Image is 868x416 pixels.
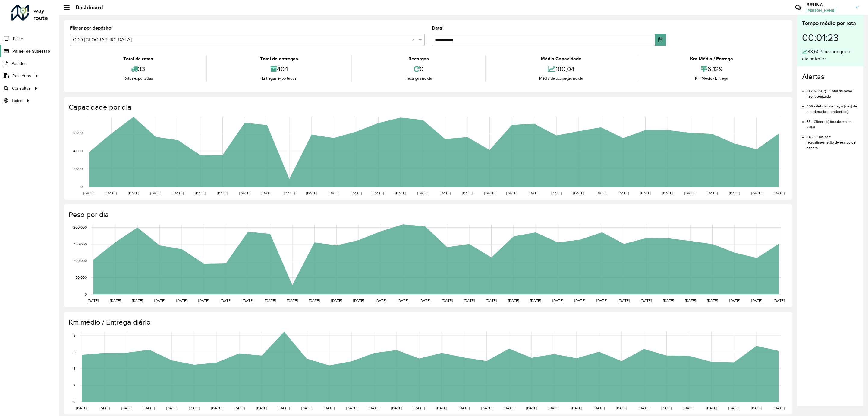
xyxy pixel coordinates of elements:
span: Relatórios [12,73,31,79]
div: 180,04 [487,62,635,75]
text: [DATE] [774,406,785,410]
text: [DATE] [417,191,428,195]
text: 6 [73,350,75,354]
text: [DATE] [76,406,87,410]
text: [DATE] [729,299,740,302]
text: [DATE] [395,191,406,195]
text: [DATE] [662,191,673,195]
div: Média de ocupação no dia [487,75,635,82]
text: [DATE] [195,191,206,195]
text: 6,000 [73,131,83,135]
text: [DATE] [346,406,357,410]
text: [DATE] [618,191,629,195]
span: Painel de Sugestão [12,48,50,54]
text: [DATE] [234,406,245,410]
text: [DATE] [414,406,425,410]
span: Tático [11,98,23,104]
div: Km Médio / Entrega [639,75,785,82]
text: [DATE] [287,299,298,302]
text: [DATE] [663,299,674,302]
div: Tempo médio por rota [802,19,859,27]
text: [DATE] [504,406,514,410]
text: [DATE] [616,406,627,410]
a: Contato Rápido [792,1,805,14]
div: Total de entregas [208,55,350,62]
text: [DATE] [685,299,696,302]
text: [DATE] [301,406,312,410]
text: [DATE] [596,299,607,302]
text: [DATE] [391,406,402,410]
text: [DATE] [751,191,762,195]
label: Data [432,24,444,32]
text: [DATE] [462,191,473,195]
text: [DATE] [324,406,335,410]
text: [DATE] [684,406,694,410]
text: [DATE] [571,406,582,410]
text: [DATE] [436,406,447,410]
span: Clear all [412,36,417,43]
h3: BRUNA [806,2,851,8]
text: [DATE] [88,299,99,302]
text: [DATE] [309,299,320,302]
text: [DATE] [279,406,290,410]
text: [DATE] [442,299,453,302]
div: 00:01:23 [802,27,859,48]
text: [DATE] [484,191,495,195]
text: [DATE] [530,299,541,302]
text: [DATE] [106,191,117,195]
text: [DATE] [351,191,362,195]
text: [DATE] [684,191,695,195]
text: [DATE] [353,299,364,302]
h2: Dashboard [70,4,103,11]
text: 100,000 [74,259,87,263]
span: Pedidos [11,60,27,67]
span: Painel [13,36,24,42]
text: 0 [80,185,83,189]
text: [DATE] [573,191,584,195]
text: [DATE] [110,299,121,302]
text: 0 [85,292,87,296]
text: 0 [73,400,75,404]
label: Filtrar por depósito [70,24,113,32]
text: [DATE] [398,299,408,302]
text: [DATE] [440,191,451,195]
text: [DATE] [641,299,652,302]
text: [DATE] [217,191,228,195]
text: [DATE] [552,299,563,302]
text: 8 [73,333,75,337]
text: [DATE] [420,299,430,302]
text: [DATE] [486,299,497,302]
text: [DATE] [144,406,155,410]
text: [DATE] [166,406,177,410]
text: [DATE] [728,406,739,410]
div: 6,129 [639,62,785,75]
text: [DATE] [221,299,231,302]
text: [DATE] [459,406,470,410]
div: 404 [208,62,350,75]
text: [DATE] [506,191,517,195]
text: [DATE] [369,406,379,410]
text: 50,000 [75,276,87,280]
h4: Capacidade por dia [69,103,786,112]
div: 33 [71,62,205,75]
text: [DATE] [256,406,267,410]
text: [DATE] [508,299,519,302]
span: Consultas [12,85,30,91]
text: [DATE] [373,191,384,195]
text: 200,000 [73,226,87,229]
div: 0 [354,62,484,75]
span: [PERSON_NAME] [806,8,851,13]
text: [DATE] [774,191,785,195]
div: Entregas exportadas [208,75,350,82]
li: 13.702,99 kg - Total de peso não roteirizado [807,84,859,99]
text: [DATE] [481,406,492,410]
text: 4,000 [73,149,83,153]
text: [DATE] [574,299,585,302]
text: [DATE] [265,299,276,302]
text: [DATE] [706,406,717,410]
text: [DATE] [99,406,110,410]
text: [DATE] [132,299,143,302]
text: [DATE] [774,299,785,302]
text: [DATE] [640,191,651,195]
div: Recargas [354,55,484,62]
